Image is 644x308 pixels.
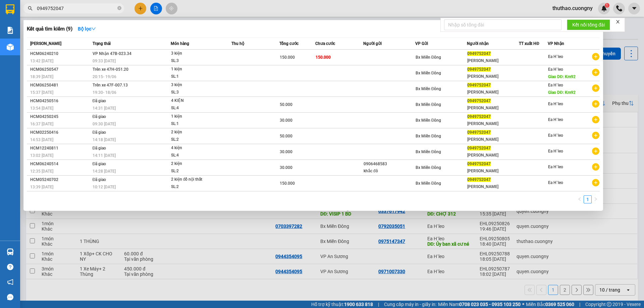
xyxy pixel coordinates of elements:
[30,176,91,183] div: HCM05240702
[30,169,53,174] span: 12:35 [DATE]
[171,89,221,96] div: SL: 3
[548,90,576,95] span: Giao DĐ: Km92
[572,21,605,28] span: Kết nối tổng đài
[594,197,598,201] span: right
[7,294,13,300] span: message
[467,105,519,112] div: [PERSON_NAME]
[93,99,106,103] span: Đã giao
[93,169,116,174] span: 14:28 [DATE]
[171,129,221,136] div: 2 kiện
[171,81,221,89] div: 3 kiện
[363,41,382,46] span: Người gửi
[93,41,111,46] span: Trạng thái
[467,57,519,64] div: [PERSON_NAME]
[7,27,14,34] img: solution-icon
[467,114,491,119] span: 0949752047
[93,51,131,56] span: VP Nhận 47B-023.34
[171,50,221,57] div: 3 kiện
[93,59,116,63] span: 09:33 [DATE]
[467,168,519,175] div: [PERSON_NAME]
[280,149,292,154] span: 30.000
[30,161,91,168] div: HCM06240514
[584,196,591,203] a: 1
[467,162,491,166] span: 0949752047
[592,69,599,76] span: plus-circle
[171,73,221,80] div: SL: 1
[30,82,91,89] div: HCM06250481
[171,152,221,159] div: SL: 4
[416,71,441,75] span: Bx Miền Đông
[117,6,121,10] span: close-circle
[416,55,441,60] span: Bx Miền Đông
[467,146,491,150] span: 0949752047
[30,106,53,111] span: 13:54 [DATE]
[592,132,599,139] span: plus-circle
[93,90,116,95] span: 19:30 - 18/06
[548,102,563,106] span: Ea H`leo
[27,25,72,33] h3: Kết quả tìm kiếm ( 9 )
[171,176,221,183] div: 2 kiện đồ nội thất
[467,183,519,190] div: [PERSON_NAME]
[30,90,53,95] span: 15:37 [DATE]
[30,66,91,73] div: HCM06250547
[548,165,563,169] span: Ea H`leo
[30,113,91,120] div: HCM04250245
[171,120,221,128] div: SL: 1
[416,134,441,138] span: Bx Miền Đông
[280,55,295,60] span: 150.000
[78,26,96,32] strong: Bộ lọc
[467,120,519,127] div: [PERSON_NAME]
[7,44,14,51] img: warehouse-icon
[30,137,53,142] span: 14:53 [DATE]
[467,130,491,135] span: 0949752047
[576,195,584,203] button: left
[231,41,244,46] span: Thu hộ
[592,116,599,123] span: plus-circle
[93,153,116,158] span: 14:11 [DATE]
[592,53,599,60] span: plus-circle
[467,73,519,80] div: [PERSON_NAME]
[416,149,441,154] span: Bx Miền Đông
[592,147,599,155] span: plus-circle
[280,165,292,170] span: 30.000
[30,145,91,152] div: HCM12240811
[578,197,582,201] span: left
[592,100,599,108] span: plus-circle
[30,41,61,46] span: [PERSON_NAME]
[548,67,563,72] span: Ea H`leo
[171,105,221,112] div: SL: 4
[171,168,221,175] div: SL: 2
[467,152,519,159] div: [PERSON_NAME]
[364,168,415,175] div: khắc đô
[7,248,14,255] img: warehouse-icon
[416,181,441,186] span: Bx Miền Đông
[171,160,221,168] div: 2 kiện
[91,26,96,31] span: down
[171,41,189,46] span: Món hàng
[93,185,116,189] span: 10:12 [DATE]
[364,161,415,168] div: 0906468583
[30,98,91,105] div: HCM04250516
[519,41,539,46] span: TT xuất HĐ
[280,181,295,186] span: 150.000
[548,117,563,122] span: Ea H`leo
[93,122,116,126] span: 09:30 [DATE]
[28,6,33,11] span: search
[30,122,53,126] span: 16:37 [DATE]
[93,146,106,150] span: Đã giao
[416,86,441,91] span: Bx Miền Đông
[93,130,106,135] span: Đã giao
[548,149,563,153] span: Ea H`leo
[30,129,91,136] div: HCM02250416
[171,66,221,73] div: 1 kiện
[592,163,599,171] span: plus-circle
[37,5,116,12] input: Tìm tên, số ĐT hoặc mã đơn
[548,41,564,46] span: VP Nhận
[7,264,13,270] span: question-circle
[592,84,599,92] span: plus-circle
[467,177,491,182] span: 0949752047
[171,183,221,191] div: SL: 2
[171,97,221,105] div: 4 KIỆN
[416,102,441,107] span: Bx Miền Đông
[93,106,116,111] span: 14:31 [DATE]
